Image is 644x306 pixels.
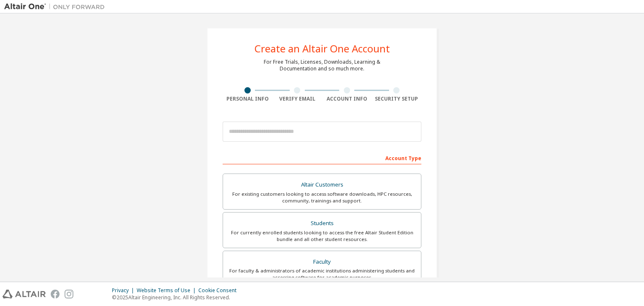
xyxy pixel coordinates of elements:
img: altair_logo.svg [3,290,46,298]
div: Altair Customers [228,179,416,191]
div: For currently enrolled students looking to access the free Altair Student Edition bundle and all ... [228,229,416,243]
div: For Free Trials, Licenses, Downloads, Learning & Documentation and so much more. [264,59,380,72]
img: instagram.svg [65,290,73,298]
div: Personal Info [223,96,273,102]
div: Account Info [322,96,372,102]
div: Verify Email [273,96,322,102]
div: Account Type [223,151,421,164]
img: Altair One [4,3,109,11]
div: Cookie Consent [198,287,241,294]
div: Privacy [112,287,137,294]
div: For existing customers looking to access software downloads, HPC resources, community, trainings ... [228,191,416,204]
img: facebook.svg [51,290,60,298]
div: Security Setup [372,96,422,102]
div: Website Terms of Use [137,287,198,294]
div: Faculty [228,256,416,268]
div: For faculty & administrators of academic institutions administering students and accessing softwa... [228,267,416,281]
div: Students [228,218,416,229]
p: © 2025 Altair Engineering, Inc. All Rights Reserved. [112,294,241,301]
div: Create an Altair One Account [254,44,390,54]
